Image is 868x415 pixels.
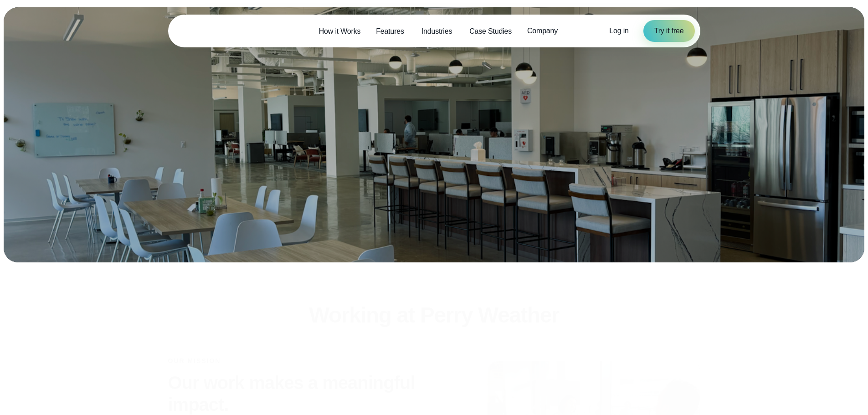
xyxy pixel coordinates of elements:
span: Industries [421,26,452,37]
span: Try it free [654,26,684,36]
span: Features [376,26,404,37]
span: Company [527,26,558,36]
a: Try it free [643,20,695,42]
span: Case Studies [469,26,512,37]
a: Log in [609,26,628,36]
a: Case Studies [462,22,519,41]
a: How it Works [311,22,369,41]
span: Log in [609,27,628,35]
span: How it Works [319,26,361,37]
